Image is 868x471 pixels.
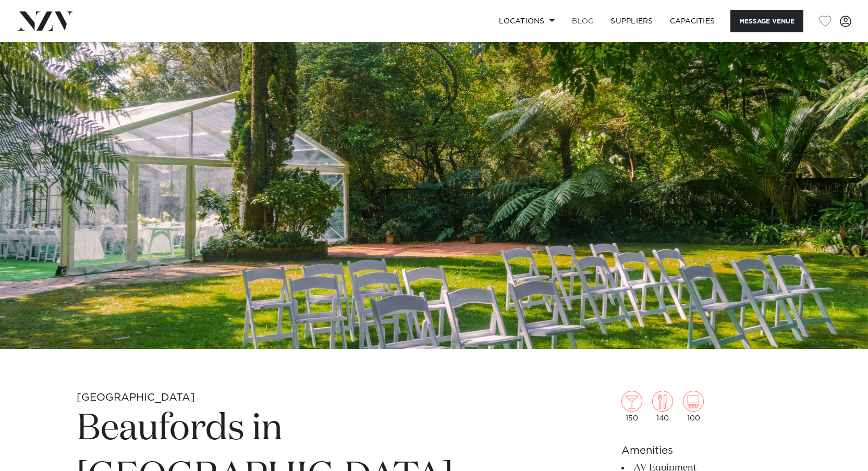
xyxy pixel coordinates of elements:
img: theatre.png [683,391,704,412]
a: Capacities [662,10,724,32]
img: cocktail.png [621,391,642,412]
img: nzv-logo.png [17,11,74,30]
div: 100 [683,391,704,422]
small: [GEOGRAPHIC_DATA] [77,392,195,403]
button: Message Venue [730,10,803,32]
a: Locations [491,10,564,32]
a: SUPPLIERS [602,10,661,32]
img: dining.png [652,391,673,412]
div: 150 [621,391,642,422]
h6: Amenities [621,443,791,458]
a: BLOG [564,10,602,32]
div: 140 [652,391,673,422]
